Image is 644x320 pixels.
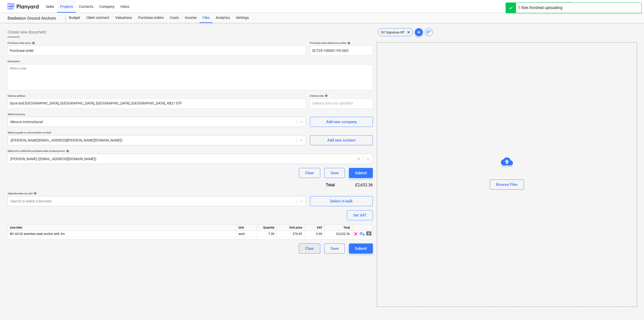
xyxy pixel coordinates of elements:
[8,94,306,98] p: Delivery address
[233,13,252,23] a: Settings
[327,137,355,144] div: Add new contact
[8,41,306,45] div: Purchase order name
[310,196,373,206] button: Select in bulk
[199,13,213,23] a: Files
[8,46,306,56] input: Document name
[310,46,373,56] input: Reference number
[83,13,112,23] a: Client contract
[10,232,65,236] span: M1 AS-30 stainless steel anchor with 3m
[496,181,518,188] div: Browse Files
[490,180,524,190] button: Browse Files
[8,60,373,64] p: Description
[355,170,367,176] div: Submit
[8,149,373,153] div: Select who will be the purchase order contact person
[324,243,345,254] button: Save
[305,170,314,176] div: Clear
[324,168,345,178] button: Save
[236,225,257,231] div: Unit
[310,117,373,127] button: Add new company
[304,225,325,231] div: VAT
[347,210,373,220] button: Set VAT
[416,29,422,35] span: add
[619,296,644,320] iframe: Chat Widget
[299,168,320,178] button: Clear
[366,231,372,237] span: add_comment
[167,13,182,23] a: Costs
[353,212,367,219] div: Set VAT
[277,225,304,231] div: Unit price
[299,243,320,254] button: Clear
[325,231,352,237] div: £2,632.36
[426,29,432,35] span: sort
[406,29,412,35] span: clear
[135,13,167,23] a: Purchase orders
[310,41,373,45] div: Purchase order reference number
[8,225,236,231] div: Line-item
[259,231,274,237] div: 7.00
[236,231,257,237] div: each
[377,42,637,307] div: Browse Files
[310,98,373,109] input: Delivery date not specified
[8,192,306,195] div: Select line-items to add
[331,170,339,176] div: Save
[324,94,328,97] span: help
[305,245,314,252] div: Clear
[8,131,306,135] p: Select supplier or subcontractor contact
[326,119,357,125] div: Add new company
[349,243,373,254] button: Submit
[8,113,306,117] p: Select company
[8,16,60,21] div: Biedleston Ground Anchors
[331,245,339,252] div: Save
[257,225,277,231] div: Quantity
[306,231,322,237] div: 0.00
[518,5,562,11] div: 1 files finished uploading
[310,94,373,97] div: Delivery date
[353,231,359,237] span: clear
[112,13,135,23] a: Valuations
[33,192,37,195] span: help
[66,13,83,23] a: Budget
[325,225,352,231] div: Total
[378,30,408,34] span: DF Signature.tiff
[343,182,373,188] div: £2,632.36
[307,182,343,188] div: Total
[31,42,35,45] span: help
[330,198,353,204] div: Select in bulk
[279,231,302,237] div: 376.05
[310,135,373,145] button: Add new contact
[349,168,373,178] button: Submit
[213,13,233,23] a: Analytics
[182,13,199,23] a: Income
[8,29,46,35] span: Create new document
[8,98,306,109] input: Delivery address
[346,42,350,45] span: help
[378,28,413,36] div: DF Signature.tiff
[359,231,365,237] span: playlist_add
[65,150,69,153] span: help
[355,245,367,252] div: Submit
